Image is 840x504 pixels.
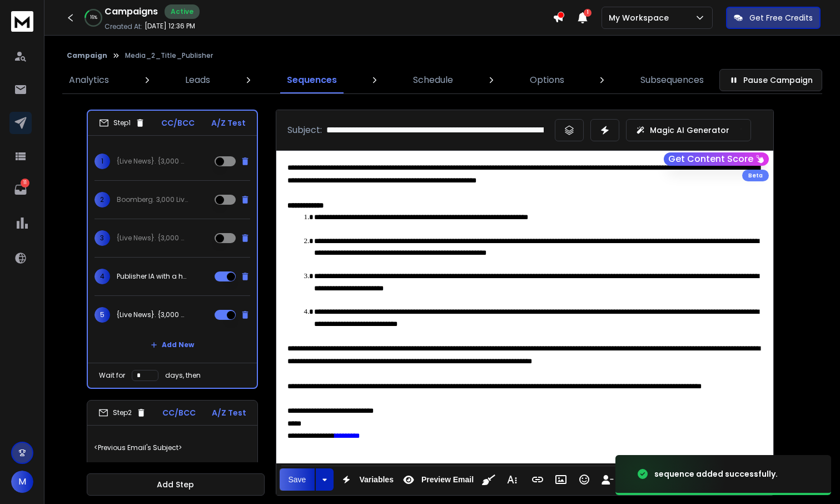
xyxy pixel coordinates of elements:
span: Variables [357,475,396,485]
p: Boomberg. 3,000 Live News. Monthly. [117,195,188,204]
button: Emoticons [574,468,595,491]
a: Schedule [406,67,460,93]
p: Sequences [287,73,337,87]
a: Analytics [62,67,116,93]
li: Step1CC/BCCA/Z Test1{Live News}. {3,000 Articles Monthly|3,000 Articles Every Month|3,000 Article... [87,110,258,389]
button: Add New [142,334,203,356]
p: My Workspace [609,12,673,23]
p: CC/BCC [162,407,196,418]
p: A/Z Test [212,407,246,418]
button: Insert Unsubscribe Link [597,468,618,491]
div: Step 1 [99,118,145,128]
p: Created At: [105,22,142,31]
p: Magic AI Generator [650,125,729,136]
button: Pause Campaign [719,69,822,91]
p: {Live News}. {3,000 Articles Monthly|3,000 Articles Every Month|3,000 Articles Each Month}. [117,310,188,319]
p: Media_2_Title_Publisher [125,51,213,60]
button: Add Step [87,473,265,496]
button: Get Content Score [664,152,769,166]
span: 2 [95,192,110,207]
span: 1 [584,9,592,17]
p: CC/BCC [161,117,195,129]
div: Beta [742,170,769,181]
p: Analytics [69,73,109,87]
button: M [11,471,33,493]
p: Leads [185,73,210,87]
button: Insert Link (⌘K) [527,468,548,491]
p: [DATE] 12:36 PM [145,22,195,31]
div: Step 2 [98,408,146,418]
p: Get Free Credits [749,12,813,23]
button: Save [280,468,315,491]
div: sequence added successfully. [654,468,778,480]
button: Variables [336,468,396,491]
p: A/Z Test [211,117,246,129]
button: Magic AI Generator [626,119,751,141]
p: days, then [165,371,201,380]
a: Leads [178,67,217,93]
a: 11 [9,179,32,201]
p: Schedule [413,73,453,87]
a: Sequences [280,67,344,93]
button: Insert Image (⌘P) [550,468,571,491]
span: 3 [95,230,110,246]
span: 4 [95,269,110,284]
span: 5 [95,307,110,323]
p: 11 [21,179,29,187]
a: Subsequences [634,67,710,93]
p: Wait for [99,371,125,380]
h1: Campaigns [105,5,158,18]
button: Campaign [67,51,107,60]
div: Active [165,4,200,19]
p: Options [530,73,564,87]
a: Options [523,67,571,93]
p: {Live News}. {3,000 Articles Monthly|3,000 Articles Every Month|3,000 Articles Each Month}. [117,234,188,243]
p: {Live News}. {3,000 Articles Monthly|3,000 Articles Every Month|3,000 Articles Each Month}. [117,157,188,166]
p: Subsequences [640,73,704,87]
p: Publisher IA with a human behind [117,272,188,281]
button: Clean HTML [478,468,499,491]
span: Preview Email [419,475,476,485]
p: Subject: [287,123,322,137]
p: 16 % [90,14,97,21]
button: More Text [501,468,523,491]
span: 1 [95,154,110,169]
button: Get Free Credits [726,7,821,29]
img: logo [11,11,33,32]
button: Preview Email [398,468,476,491]
p: <Previous Email's Subject> [94,432,251,463]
